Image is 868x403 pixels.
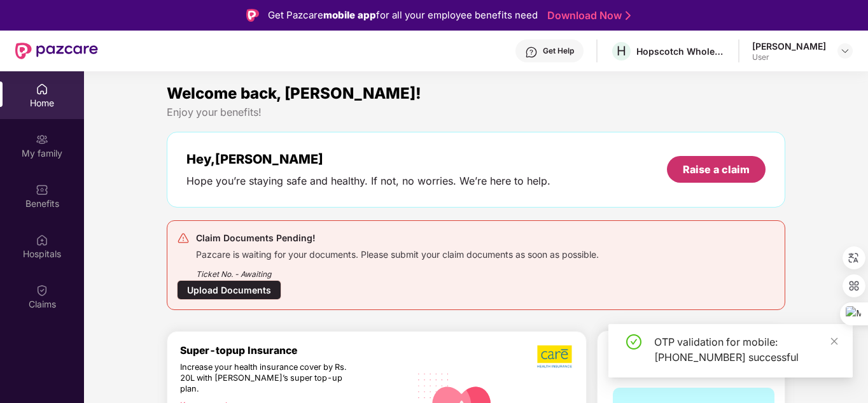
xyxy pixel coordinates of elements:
[752,40,826,52] div: [PERSON_NAME]
[268,8,538,23] div: Get Pazcare for all your employee benefits need
[36,133,48,146] img: svg+xml;base64,PHN2ZyB3aWR0aD0iMjAiIGhlaWdodD0iMjAiIHZpZXdCb3g9IjAgMCAyMCAyMCIgZmlsbD0ibm9uZSIgeG...
[15,43,98,59] img: New Pazcare Logo
[177,232,190,244] img: svg+xml;base64,PHN2ZyB4bWxucz0iaHR0cDovL3d3dy53My5vcmcvMjAwMC9zdmciIHdpZHRoPSIyNCIgaGVpZ2h0PSIyNC...
[196,246,599,260] div: Pazcare is waiting for your documents. Please submit your claim documents as soon as possible.
[547,9,627,22] a: Download Now
[626,334,641,350] span: check-circle
[36,234,48,246] img: svg+xml;base64,PHN2ZyBpZD0iSG9zcGl0YWxzIiB4bWxucz0iaHR0cDovL3d3dy53My5vcmcvMjAwMC9zdmciIHdpZHRoPS...
[196,260,599,280] div: Ticket No. - Awaiting
[167,106,785,119] div: Enjoy your benefits!
[180,344,410,357] div: Super-topup Insurance
[323,9,376,21] strong: mobile app
[654,334,837,365] div: OTP validation for mobile: [PHONE_NUMBER] successful
[177,280,281,300] div: Upload Documents
[830,337,839,346] span: close
[36,284,48,297] img: svg+xml;base64,PHN2ZyBpZD0iQ2xhaW0iIHhtbG5zPSJodHRwOi8vd3d3LnczLm9yZy8yMDAwL3N2ZyIgd2lkdGg9IjIwIi...
[525,46,538,59] img: svg+xml;base64,PHN2ZyBpZD0iSGVscC0zMngzMiIgeG1sbnM9Imh0dHA6Ly93d3cudzMub3JnLzIwMDAvc3ZnIiB3aWR0aD...
[186,152,550,167] div: Hey, [PERSON_NAME]
[636,45,725,57] div: Hopscotch Wholesale Trading Private Limited
[186,174,550,188] div: Hope you’re staying safe and healthy. If not, no worries. We’re here to help.
[840,46,850,56] img: svg+xml;base64,PHN2ZyBpZD0iRHJvcGRvd24tMzJ4MzIiIHhtbG5zPSJodHRwOi8vd3d3LnczLm9yZy8yMDAwL3N2ZyIgd2...
[167,84,421,103] span: Welcome back, [PERSON_NAME]!
[196,230,599,246] div: Claim Documents Pending!
[36,183,48,196] img: svg+xml;base64,PHN2ZyBpZD0iQmVuZWZpdHMiIHhtbG5zPSJodHRwOi8vd3d3LnczLm9yZy8yMDAwL3N2ZyIgd2lkdGg9Ij...
[626,9,631,22] img: Stroke
[683,162,750,176] div: Raise a claim
[537,344,573,369] img: b5dec4f62d2307b9de63beb79f102df3.png
[543,46,574,56] div: Get Help
[246,9,259,22] img: Logo
[752,52,826,62] div: User
[180,362,354,395] div: Increase your health insurance cover by Rs. 20L with [PERSON_NAME]’s super top-up plan.
[36,83,48,95] img: svg+xml;base64,PHN2ZyBpZD0iSG9tZSIgeG1sbnM9Imh0dHA6Ly93d3cudzMub3JnLzIwMDAvc3ZnIiB3aWR0aD0iMjAiIG...
[617,43,626,59] span: H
